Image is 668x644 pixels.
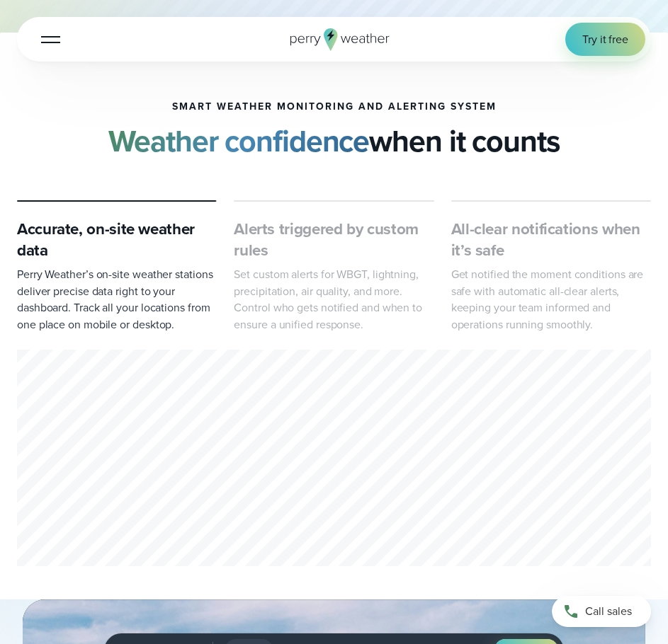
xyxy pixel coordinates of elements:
[565,23,645,56] a: Try it free
[172,101,497,113] h1: smart weather monitoring and alerting system
[234,266,434,333] p: Set custom alerts for WBGT, lightning, precipitation, air quality, and more. Control who gets not...
[585,603,632,619] span: Call sales
[6,21,221,130] iframe: profile
[17,350,651,570] div: slideshow
[17,219,217,260] h3: Accurate, on-site weather data
[17,266,217,333] p: Perry Weather’s on-site weather stations deliver precise data right to your dashboard. Track all ...
[17,350,651,570] div: 1 of 3
[451,219,651,260] h3: All-clear notifications when it’s safe
[451,266,651,333] p: Get notified the moment conditions are safe with automatic all-clear alerts, keeping your team in...
[582,31,628,47] span: Try it free
[108,119,369,163] strong: Weather confidence
[108,124,560,160] h2: when it counts
[234,219,434,260] h3: Alerts triggered by custom rules
[552,596,651,627] a: Call sales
